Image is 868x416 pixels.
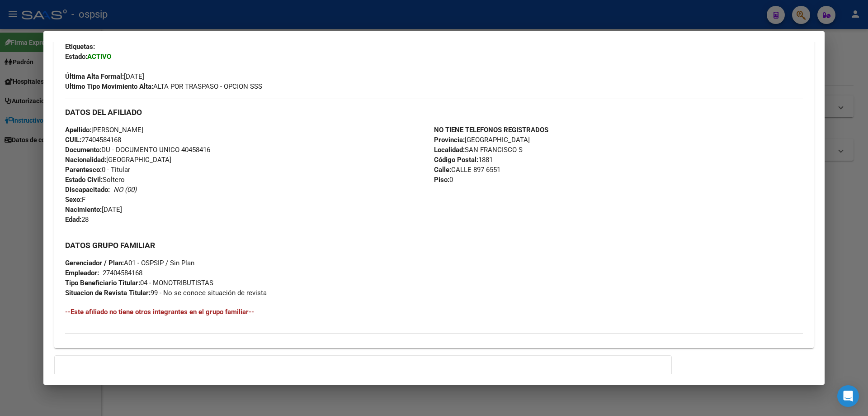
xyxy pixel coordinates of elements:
span: F [65,196,85,204]
h3: Información Prestacional: [66,372,660,383]
strong: Documento: [65,146,101,154]
span: [PERSON_NAME] [65,126,143,134]
strong: CUIL: [65,136,81,144]
span: CALLE 897 6551 [434,166,500,174]
span: [DATE] [65,72,144,81]
span: 04 - MONOTRIBUTISTAS [65,279,213,287]
strong: Situacion de Revista Titular: [65,289,151,297]
span: 0 [434,176,453,184]
span: 28 [65,215,89,224]
span: 0 - Titular [65,166,130,174]
span: A01 - OSPSIP / Sin Plan [65,259,194,267]
span: [GEOGRAPHIC_DATA] [65,156,171,164]
span: ALTA POR TRASPASO - OPCION SSS [65,82,262,91]
span: 27404584168 [65,136,121,144]
strong: Nacimiento: [65,206,102,214]
strong: ACTIVO [87,53,111,61]
strong: Ultimo Tipo Movimiento Alta: [65,82,153,91]
span: DU - DOCUMENTO UNICO 40458416 [65,146,210,154]
strong: Estado Civil: [65,176,103,184]
strong: Etiquetas: [65,43,95,51]
h4: --Este afiliado no tiene otros integrantes en el grupo familiar-- [65,307,803,317]
span: [GEOGRAPHIC_DATA] [434,136,530,144]
span: [DATE] [65,206,122,214]
strong: Gerenciador / Plan: [65,259,124,267]
strong: Calle: [434,166,451,174]
strong: Localidad: [434,146,465,154]
strong: Nacionalidad: [65,156,106,164]
strong: Código Postal: [434,156,478,164]
strong: Apellido: [65,126,91,134]
strong: Tipo Beneficiario Titular: [65,279,140,287]
span: 1881 [434,156,493,164]
span: Soltero [65,176,125,184]
strong: Discapacitado: [65,186,110,194]
strong: Sexo: [65,196,82,204]
strong: Última Alta Formal: [65,72,124,81]
strong: NO TIENE TELEFONOS REGISTRADOS [434,126,548,134]
strong: Estado: [65,53,87,61]
i: NO (00) [113,186,137,194]
div: Open Intercom Messenger [837,385,859,407]
span: SAN FRANCISCO S [434,146,523,154]
strong: Piso: [434,176,449,184]
strong: Edad: [65,215,81,224]
div: 27404584168 [103,268,142,278]
strong: Parentesco: [65,166,102,174]
h3: DATOS GRUPO FAMILIAR [65,240,803,250]
strong: Provincia: [434,136,465,144]
strong: Empleador: [65,269,99,277]
div: Datos de Empadronamiento [54,0,814,348]
span: 99 - No se conoce situación de revista [65,289,267,297]
h3: DATOS DEL AFILIADO [65,107,803,117]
